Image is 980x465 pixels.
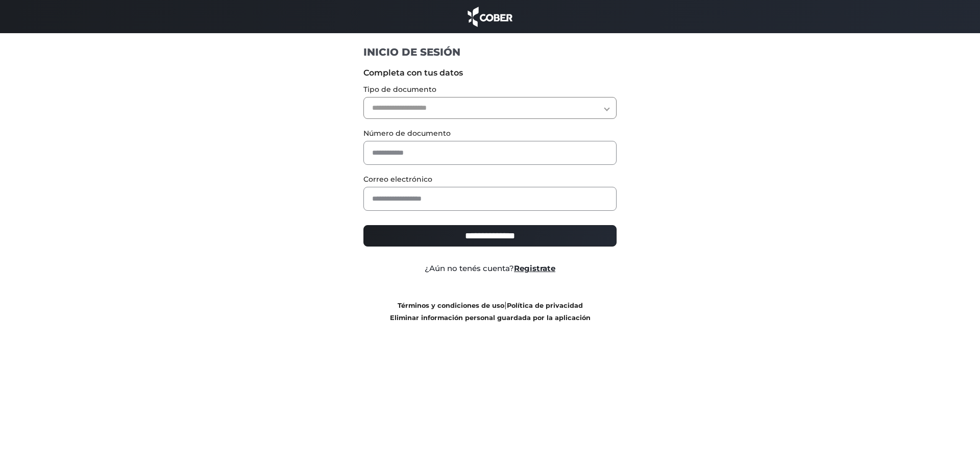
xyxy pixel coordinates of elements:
h1: INICIO DE SESIÓN [363,45,617,59]
label: Número de documento [363,128,617,139]
img: cober_marca.png [465,5,515,28]
a: Registrate [514,263,555,273]
label: Correo electrónico [363,174,617,185]
a: Términos y condiciones de uso [398,302,504,309]
a: Eliminar información personal guardada por la aplicación [390,314,591,322]
label: Tipo de documento [363,84,617,95]
label: Completa con tus datos [363,67,617,79]
a: Política de privacidad [507,302,583,309]
div: ¿Aún no tenés cuenta? [356,263,625,275]
div: | [356,299,625,324]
